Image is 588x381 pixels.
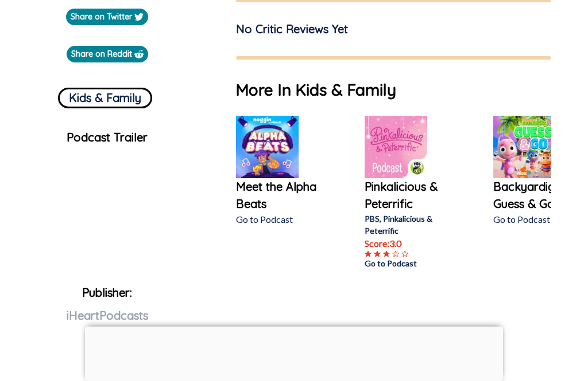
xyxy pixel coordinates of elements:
a: Go to Podcast [365,257,457,269]
a: Meet the Alpha Beats [236,178,328,213]
h1: More In Kids & Family [236,78,551,102]
p: PBS, Pinkalicious & Peterrific [365,213,457,237]
img: Backyardigans Guess & Go [493,116,556,178]
a: Kids & Family [58,83,152,108]
a: Pinkalicious & Peterrific [365,178,457,213]
a: Backyardigans Guess & Go [493,178,585,213]
p: Go to Podcast [236,213,328,226]
iframe: Advertisement [85,327,503,378]
p: Publisher: [9,281,205,364]
p: Podcast Trailer [9,129,205,146]
img: Meet the Alpha Beats [236,116,299,178]
span: iHeartPodcasts [67,308,148,323]
a: Share on Reddit [67,46,148,62]
img: Pinkalicious & Peterrific [365,116,427,178]
a: Share on Twitter [66,9,148,25]
p: Score: 3.0 [365,237,457,250]
h1: No Critic Reviews Yet [236,21,348,38]
button: Kids & Family [58,88,152,108]
p: Go to Podcast [493,213,585,226]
